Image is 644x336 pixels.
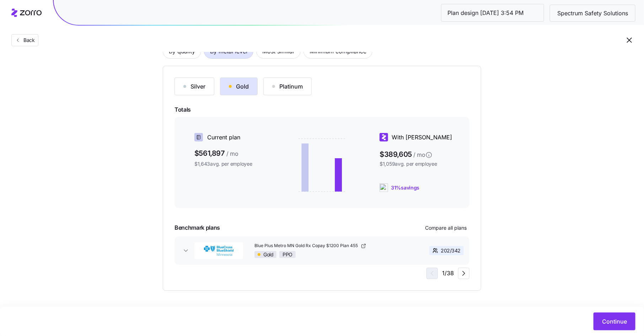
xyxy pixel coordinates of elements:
button: Compare all plans [422,222,469,234]
span: Benchmark plans [175,223,220,232]
button: Gold [220,78,258,95]
span: Continue [602,317,627,326]
span: $389,605 [380,148,458,159]
button: BlueCross BlueShield of MinnesotaBlue Plus Metro MN Gold Rx Copay $1200 Plan 455GoldPPO202/342 [175,236,469,265]
img: ai-icon.png [380,183,388,192]
span: Blue Plus Metro MN Gold Rx Copay $1200 Plan 455 [254,243,359,249]
div: Current plan [194,133,273,142]
span: $561,897 [194,148,273,159]
button: Back [11,34,38,46]
button: Continue [594,313,635,330]
div: Gold [229,82,249,91]
span: Spectrum Safety Solutions [552,9,634,18]
span: 31% savings [391,184,419,191]
span: PPO [283,251,293,258]
div: Silver [183,82,205,91]
span: $1,059 avg. per employee [380,160,458,167]
span: Compare all plans [425,224,467,231]
span: / mo [226,149,238,158]
span: Back [21,37,35,44]
span: Totals [175,105,469,114]
button: Platinum [263,78,312,95]
a: Blue Plus Metro MN Gold Rx Copay $1200 Plan 455 [254,243,408,249]
div: Platinum [272,82,303,91]
div: With [PERSON_NAME] [380,133,458,142]
span: $1,643 avg. per employee [194,160,273,167]
div: 1 / 38 [426,268,469,279]
span: Gold [263,251,273,258]
button: Silver [175,78,214,95]
img: BlueCross BlueShield of Minnesota [194,242,243,259]
span: 202 / 342 [441,247,461,254]
span: / mo [413,150,425,159]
